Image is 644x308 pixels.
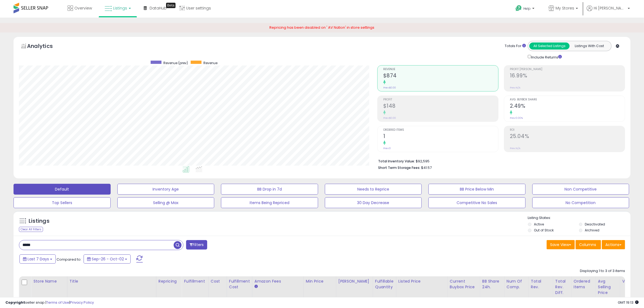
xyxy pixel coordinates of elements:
div: Min Price [306,278,334,284]
button: Filters [186,240,207,250]
button: BB Drop in 7d [221,184,318,195]
i: Get Help [515,5,522,12]
span: Profit [383,98,498,101]
small: Prev: 0 [383,147,391,150]
button: All Selected Listings [529,42,570,50]
h5: Listings [29,217,49,225]
div: Clear All Filters [19,227,43,232]
div: BB Share 24h. [482,278,502,290]
div: Totals For [505,44,526,49]
span: My Stores [556,5,574,11]
button: Columns [576,240,601,249]
div: Displaying 1 to 3 of 3 items [580,268,625,274]
div: Repricing [158,278,180,284]
small: Prev: N/A [510,147,520,150]
span: Ordered Items [383,129,498,132]
div: Velocity [622,278,642,284]
span: Hi [PERSON_NAME] [594,5,626,11]
div: Avg Selling Price [598,278,618,296]
button: Actions [602,240,625,249]
div: Listed Price [398,278,445,284]
span: DataHub [150,5,167,11]
span: Sep-26 - Oct-02 [92,256,124,262]
label: Deactivated [585,222,605,227]
span: Profit [PERSON_NAME] [510,68,625,71]
button: 30 Day Decrease [325,197,422,208]
div: Ordered Items [574,278,593,290]
div: Current Buybox Price [450,278,478,290]
h2: 2.49% [510,103,625,110]
button: Top Sellers [14,197,111,208]
div: Num of Comp. [507,278,526,290]
h2: 16.99% [510,73,625,80]
span: Columns [579,242,596,247]
div: Fulfillment Cost [229,278,250,290]
strong: Copyright [5,300,25,305]
h2: $148 [383,103,498,110]
small: Prev: 0.00% [510,116,523,120]
div: Store Name [33,278,65,284]
label: Archived [585,228,600,232]
button: BB Price Below Min [428,184,526,195]
span: Revenue [203,61,217,65]
span: Compared to: [57,257,81,262]
button: Default [14,184,111,195]
span: $41.57 [421,165,432,170]
div: Total Rev. Diff. [555,278,569,296]
span: 2025-10-10 19:13 GMT [618,300,639,305]
label: Out of Stock [534,228,554,232]
div: Fulfillment [184,278,206,284]
b: Total Inventory Value: [378,159,415,163]
div: Tooltip anchor [166,3,176,8]
small: Amazon Fees. [255,284,258,289]
span: Last 7 Days [28,256,49,262]
span: ROI [510,129,625,132]
button: Inventory Age [117,184,214,195]
label: Active [534,222,544,227]
h2: 1 [383,133,498,140]
span: Repricing has been disabled on ' AV Nation' in store settings [270,25,375,30]
a: Help [511,1,540,18]
div: Amazon Fees [255,278,301,284]
button: Selling @ Max [117,197,214,208]
a: Privacy Policy [70,300,94,305]
button: Non Competitive [532,184,629,195]
div: Cost [211,278,224,284]
span: Overview [74,5,92,11]
li: $92,595 [378,158,621,164]
span: Help [523,6,531,11]
button: Save View [547,240,575,249]
div: seller snap | | [5,300,94,305]
small: Prev: $0.00 [383,86,396,89]
span: Revenue (prev) [163,61,188,65]
div: Include Returns [524,54,568,60]
a: Hi [PERSON_NAME] [587,5,630,18]
div: Fulfillable Quantity [375,278,394,290]
button: Items Being Repriced [221,197,318,208]
button: Needs to Reprice [325,184,422,195]
small: Prev: N/A [510,86,520,89]
button: Sep-26 - Oct-02 [84,254,131,264]
h5: Analytics [27,42,63,51]
b: Short Term Storage Fees: [378,165,420,170]
div: [PERSON_NAME] [338,278,371,284]
p: Listing States: [528,215,630,221]
span: Avg. Buybox Share [510,98,625,101]
button: Listings With Cost [569,42,610,50]
button: Last 7 Days [19,254,56,264]
a: Terms of Use [46,300,69,305]
div: Total Rev. [531,278,551,290]
div: Title [70,278,154,284]
h2: $874 [383,73,498,80]
button: Competitive No Sales [428,197,526,208]
small: Prev: $0.00 [383,116,396,120]
span: Listings [113,5,127,11]
h2: 25.04% [510,133,625,140]
span: Revenue [383,68,498,71]
button: No Competition [532,197,629,208]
